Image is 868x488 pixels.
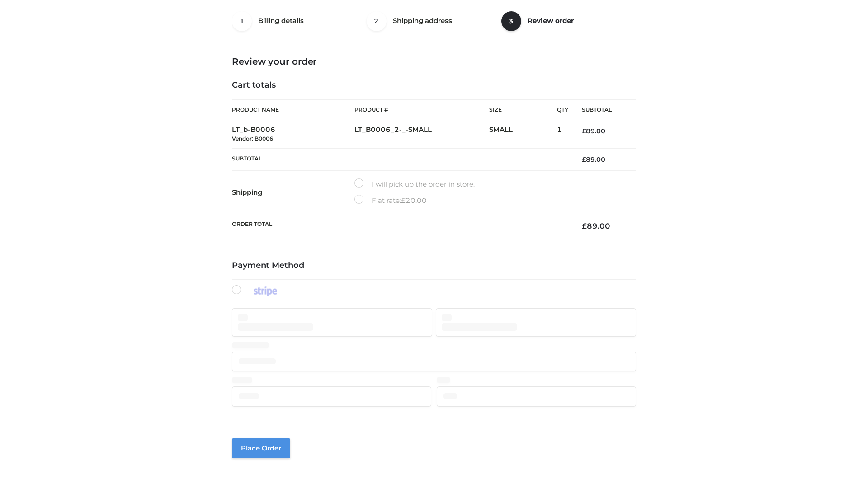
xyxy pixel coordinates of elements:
[582,127,586,135] span: £
[354,99,489,120] th: Product #
[582,221,610,230] bdi: 89.00
[354,195,427,206] label: Flat rate:
[232,120,354,149] td: LT_b-B0006
[582,127,605,135] bdi: 89.00
[568,100,636,120] th: Subtotal
[232,80,636,90] h4: Cart totals
[489,100,552,120] th: Size
[582,155,605,164] bdi: 89.00
[232,214,568,238] th: Order Total
[582,155,586,164] span: £
[354,120,489,149] td: LT_B0006_2-_-SMALL
[582,221,587,230] span: £
[232,261,636,271] h4: Payment Method
[557,120,568,149] td: 1
[232,171,354,214] th: Shipping
[232,99,354,120] th: Product Name
[401,196,406,205] span: £
[232,148,568,170] th: Subtotal
[354,178,475,190] label: I will pick up the order in store.
[232,56,636,67] h3: Review your order
[489,120,557,149] td: SMALL
[232,135,273,142] small: Vendor: B0006
[232,438,290,458] button: Place order
[557,99,568,120] th: Qty
[401,196,427,205] bdi: 20.00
